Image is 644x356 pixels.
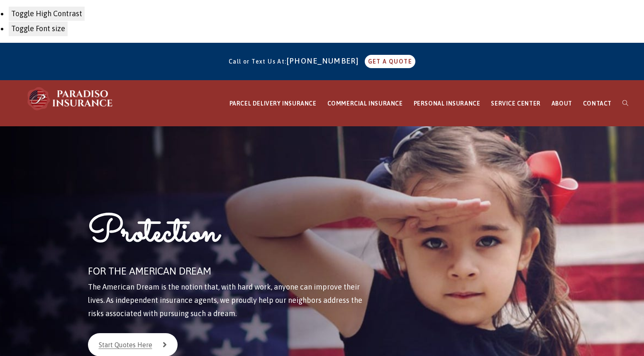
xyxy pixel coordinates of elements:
a: COMMERCIAL INSURANCE [322,81,408,127]
a: PARCEL DELIVERY INSURANCE [224,81,322,127]
span: The American Dream is the notion that, with hard work, anyone can improve their lives. As indepen... [88,282,362,318]
span: Toggle High Contrast [11,9,82,18]
span: ABOUT [551,100,572,107]
a: GET A QUOTE [365,55,415,68]
a: ABOUT [546,81,578,127]
button: Toggle High Contrast [8,6,85,21]
span: PARCEL DELIVERY INSURANCE [229,100,317,107]
button: Toggle Font size [8,21,68,36]
span: CONTACT [583,100,612,107]
a: CONTACT [578,81,617,127]
h1: Protection [88,209,372,262]
span: Toggle Font size [11,24,65,33]
a: SERVICE CENTER [485,81,546,127]
img: Paradiso Insurance [25,86,116,111]
span: SERVICE CENTER [491,100,540,107]
a: PERSONAL INSURANCE [408,81,486,127]
span: FOR THE AMERICAN DREAM [88,265,211,277]
span: PERSONAL INSURANCE [414,100,481,107]
span: Call or Text Us At: [229,58,287,65]
a: [PHONE_NUMBER] [287,56,363,65]
span: COMMERCIAL INSURANCE [327,100,403,107]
